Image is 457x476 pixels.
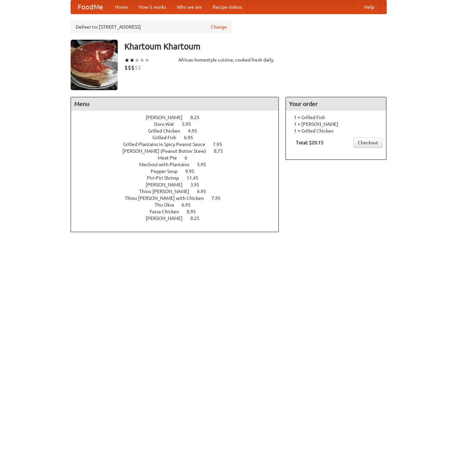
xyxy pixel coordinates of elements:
[149,209,186,214] span: Yassa Chicken
[124,57,129,64] li: ★
[154,121,203,127] a: Doro Wat 5.95
[129,57,135,64] li: ★
[151,169,207,174] a: Pepper Soup 9.95
[147,175,186,181] span: Piri-Piri Shrimp
[289,121,383,127] li: 1 × [PERSON_NAME]
[184,135,200,140] span: 6.95
[139,162,219,167] a: Mechoui with Plantains 5.95
[131,64,135,71] li: $
[133,0,172,14] a: How it works
[213,142,229,147] span: 7.95
[138,64,141,71] li: $
[135,57,140,64] li: ★
[152,135,205,140] a: Grilled Fish 6.95
[139,189,219,194] a: Thiou [PERSON_NAME] 6.95
[139,162,196,167] span: Mechoui with Plantains
[146,216,212,221] a: [PERSON_NAME] 8.25
[139,189,196,194] span: Thiou [PERSON_NAME]
[154,121,181,127] span: Doro Wat
[207,0,247,14] a: Recipe videos
[197,189,213,194] span: 6.95
[172,0,207,14] a: Who we are
[123,142,234,147] a: Grilled Plantains in Spicy Peanut Sauce 7.95
[214,148,230,154] span: 8.75
[178,57,279,63] div: African homestyle cuisine, cooked fresh daily.
[122,148,235,154] a: [PERSON_NAME] (Peanut Butter Stew) 8.75
[123,142,212,147] span: Grilled Plantains in Spicy Peanut Sauce
[148,128,187,134] span: Grilled Chicken
[155,202,203,208] a: Thu Okra 6.95
[124,64,128,71] li: $
[71,21,232,33] div: Deliver to: [STREET_ADDRESS]
[125,195,233,201] a: Thiou [PERSON_NAME] with Chicken 7.95
[190,115,206,120] span: 8.25
[71,40,118,90] img: angular.jpg
[211,24,227,30] a: Change
[185,169,201,174] span: 9.95
[353,138,383,148] a: Checkout
[135,64,138,71] li: $
[296,140,323,145] b: Total: $20.15
[212,195,227,201] span: 7.95
[359,0,380,14] a: Help
[146,182,189,187] span: [PERSON_NAME]
[151,169,184,174] span: Pepper Soup
[71,97,279,111] h4: Menu
[125,195,211,201] span: Thiou [PERSON_NAME] with Chicken
[152,135,183,140] span: Grilled Fish
[158,155,184,160] span: Meat Pie
[145,57,150,64] li: ★
[146,115,212,120] a: [PERSON_NAME] 8.25
[188,128,204,134] span: 4.95
[149,209,208,214] a: Yassa Chicken 8.95
[289,114,383,121] li: 1 × Grilled Fish
[187,209,202,214] span: 8.95
[110,0,133,14] a: Home
[190,216,206,221] span: 8.25
[182,202,197,208] span: 6.95
[190,182,206,187] span: 3.95
[146,182,212,187] a: [PERSON_NAME] 3.95
[140,57,145,64] li: ★
[148,128,210,134] a: Grilled Chicken 4.95
[289,127,383,134] li: 1 × Grilled Chicken
[187,175,205,181] span: 11.45
[146,115,189,120] span: [PERSON_NAME]
[158,155,200,160] a: Meat Pie 6
[124,40,387,53] h3: Khartoum Khartoum
[155,202,181,208] span: Thu Okra
[146,216,189,221] span: [PERSON_NAME]
[286,97,386,111] h4: Your order
[122,148,213,154] span: [PERSON_NAME] (Peanut Butter Stew)
[147,175,211,181] a: Piri-Piri Shrimp 11.45
[128,64,131,71] li: $
[182,121,198,127] span: 5.95
[71,0,110,14] a: FoodMe
[197,162,213,167] span: 5.95
[185,155,194,160] span: 6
